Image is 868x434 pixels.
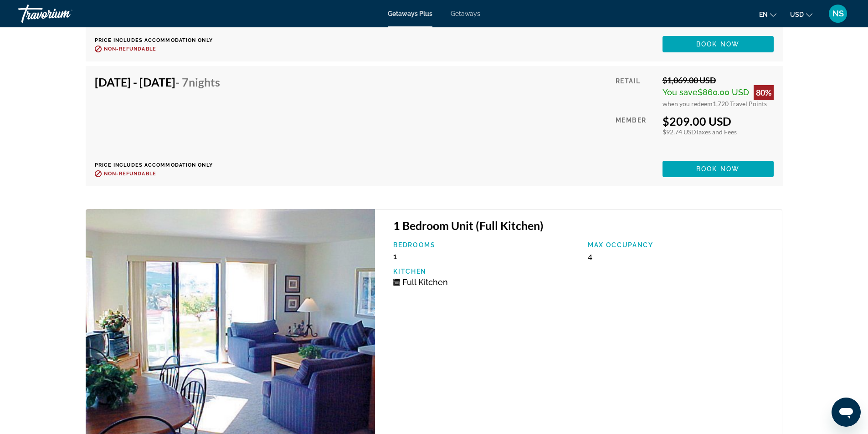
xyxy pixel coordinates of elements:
span: Nights [189,75,220,89]
button: Change currency [790,8,812,21]
div: $209.00 USD [663,114,774,128]
div: Member [616,114,655,154]
button: Change language [759,8,776,21]
span: USD [790,11,804,18]
div: $1,069.00 USD [663,75,774,85]
span: Non-refundable [104,171,156,177]
span: 1 [393,251,397,261]
p: Max Occupancy [588,241,773,249]
span: NS [832,9,844,18]
span: Book now [696,165,740,173]
button: Book now [663,161,774,177]
span: - 7 [175,75,220,89]
p: Price includes accommodation only [95,37,227,43]
div: Retail [616,75,655,107]
p: Price includes accommodation only [95,162,227,168]
a: Getaways Plus [388,10,432,17]
span: Full Kitchen [402,277,448,287]
h3: 1 Bedroom Unit (Full Kitchen) [393,219,773,232]
a: Travorium [18,2,109,26]
span: Taxes and Fees [696,128,737,136]
span: $860.00 USD [698,87,749,97]
span: Book now [696,41,740,48]
span: en [759,11,768,18]
p: Kitchen [393,268,579,275]
button: User Menu [826,4,850,23]
div: $92.74 USD [663,128,774,136]
iframe: Button to launch messaging window [832,398,861,427]
p: Bedrooms [393,241,579,249]
span: 1,720 Travel Points [713,100,767,107]
span: when you redeem [663,100,713,107]
h4: [DATE] - [DATE] [95,75,220,89]
span: Non-refundable [104,46,156,52]
div: 80% [754,85,774,100]
span: You save [663,87,698,97]
span: 4 [588,251,592,261]
a: Getaways [451,10,480,17]
button: Book now [663,36,774,52]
